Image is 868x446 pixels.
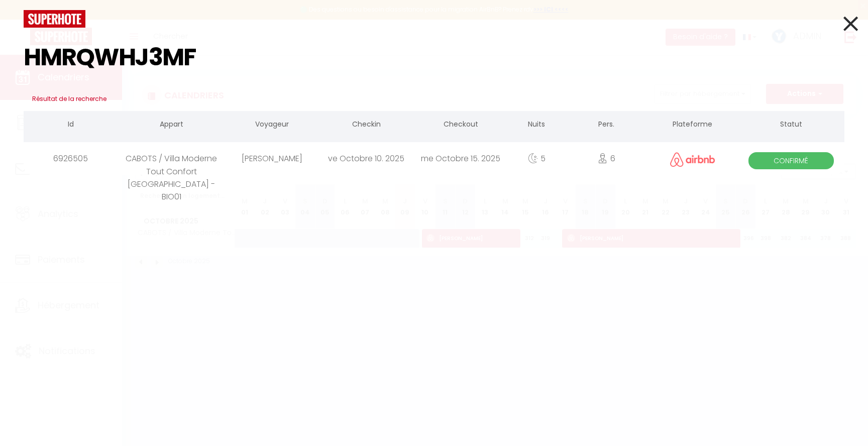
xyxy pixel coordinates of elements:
img: airbnb2.png [670,152,715,167]
th: Nuits [508,111,565,140]
th: Checkout [413,111,508,140]
th: Id [24,111,118,140]
span: Confirmé [748,152,834,169]
th: Checkin [319,111,413,140]
div: 5 [508,142,565,175]
th: Statut [738,111,844,140]
th: Plateforme [647,111,738,140]
div: ve Octobre 10. 2025 [319,142,413,175]
h3: Résultat de la recherche [24,87,844,111]
th: Pers. [565,111,647,140]
th: Appart [118,111,225,140]
div: CABOTS / Villa Moderne Tout Confort [GEOGRAPHIC_DATA] - BIO01 [118,142,225,175]
th: Voyageur [225,111,319,140]
div: 6926505 [24,142,118,175]
img: logo [24,10,85,28]
div: me Octobre 15. 2025 [413,142,508,175]
div: [PERSON_NAME] [225,142,319,175]
input: Tapez pour rechercher... [24,28,844,87]
div: 6 [565,142,647,175]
